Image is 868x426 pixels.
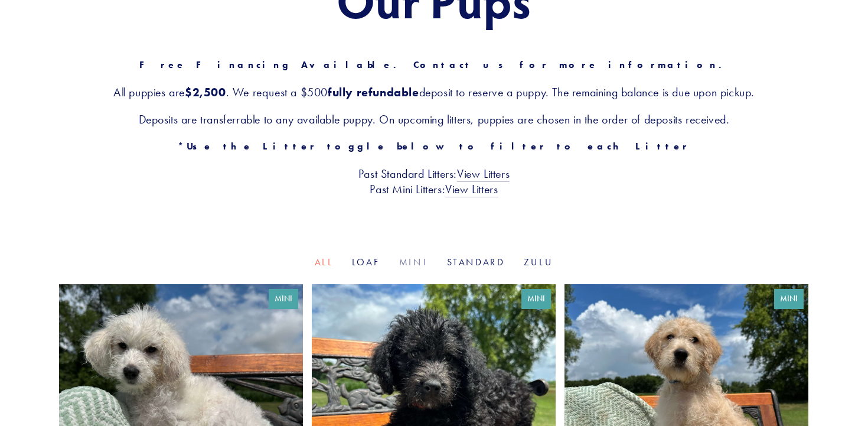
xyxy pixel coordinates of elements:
a: All [315,256,333,268]
a: Zulu [524,256,553,268]
strong: fully refundable [328,85,419,99]
strong: *Use the Litter toggle below to filter to each Litter [178,141,690,152]
a: Loaf [352,256,380,268]
strong: Free Financing Available. Contact us for more information. [139,59,729,70]
strong: $2,500 [185,85,226,99]
h3: Deposits are transferrable to any available puppy. On upcoming litters, puppies are chosen in the... [59,112,809,127]
h3: All puppies are . We request a $500 deposit to reserve a puppy. The remaining balance is due upon... [59,84,809,100]
a: View Litters [445,182,498,197]
a: Mini [399,256,428,268]
a: Standard [447,256,505,268]
a: View Litters [457,167,510,182]
h3: Past Standard Litters: Past Mini Litters: [59,166,809,197]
